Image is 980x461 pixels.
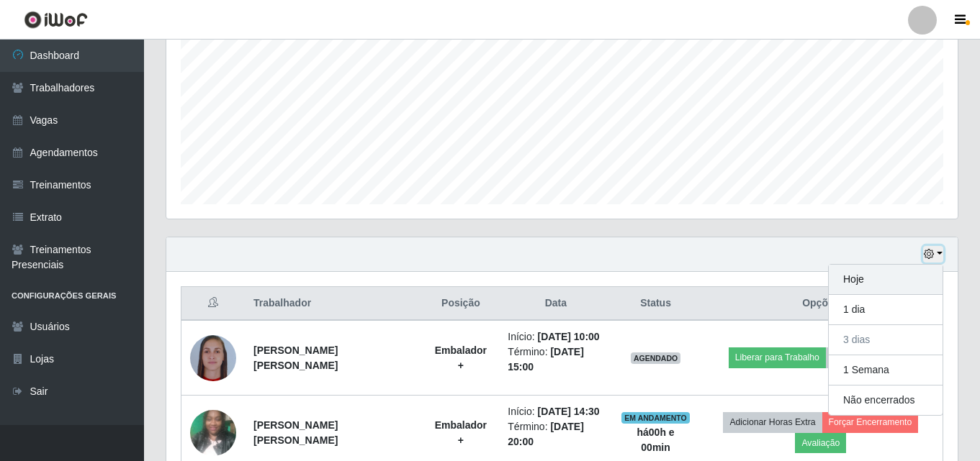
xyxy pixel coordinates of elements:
[538,406,600,417] time: [DATE] 14:30
[435,419,487,446] strong: Embalador +
[245,287,423,321] th: Trabalhador
[829,325,943,355] button: 3 dias
[508,329,603,344] li: Início:
[829,295,943,325] button: 1 dia
[435,344,487,371] strong: Embalador +
[621,412,690,424] span: EM ANDAMENTO
[822,412,919,432] button: Forçar Encerramento
[826,347,913,368] button: Trabalhador Faltou
[637,426,674,453] strong: há 00 h e 00 min
[829,385,943,415] button: Não encerrados
[829,355,943,385] button: 1 Semana
[499,287,612,321] th: Data
[829,265,943,295] button: Hoje
[538,331,600,342] time: [DATE] 10:00
[729,347,826,368] button: Liberar para Trabalho
[423,287,500,321] th: Posição
[253,344,338,371] strong: [PERSON_NAME] [PERSON_NAME]
[631,352,681,364] span: AGENDADO
[24,11,88,29] img: CoreUI Logo
[508,344,603,375] li: Término:
[699,287,943,321] th: Opções
[508,419,603,449] li: Término:
[508,404,603,419] li: Início:
[190,334,236,380] img: 1705009290987.jpeg
[795,433,846,453] button: Avaliação
[612,287,698,321] th: Status
[253,419,338,446] strong: [PERSON_NAME] [PERSON_NAME]
[723,412,822,432] button: Adicionar Horas Extra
